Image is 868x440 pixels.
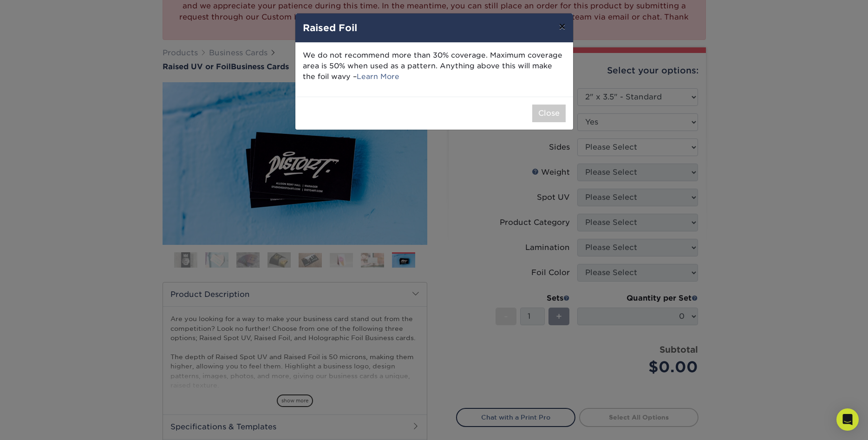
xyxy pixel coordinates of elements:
[303,50,566,82] p: We do not recommend more than 30% coverage. Maximum coverage area is 50% when used as a pattern. ...
[357,72,399,81] a: Learn More
[551,13,573,39] button: ×
[532,105,566,122] button: Close
[303,21,566,35] h4: Raised Foil
[836,408,859,431] div: Open Intercom Messenger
